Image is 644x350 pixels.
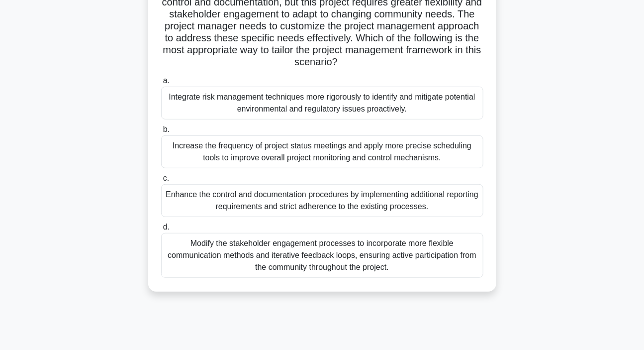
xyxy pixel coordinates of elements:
[161,184,483,217] div: Enhance the control and documentation procedures by implementing additional reporting requirement...
[161,135,483,168] div: Increase the frequency of project status meetings and apply more precise scheduling tools to impr...
[163,223,170,231] span: d.
[163,76,170,85] span: a.
[161,233,483,278] div: Modify the stakeholder engagement processes to incorporate more flexible communication methods an...
[161,87,483,119] div: Integrate risk management techniques more rigorously to identify and mitigate potential environme...
[163,125,170,133] span: b.
[163,174,169,182] span: c.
